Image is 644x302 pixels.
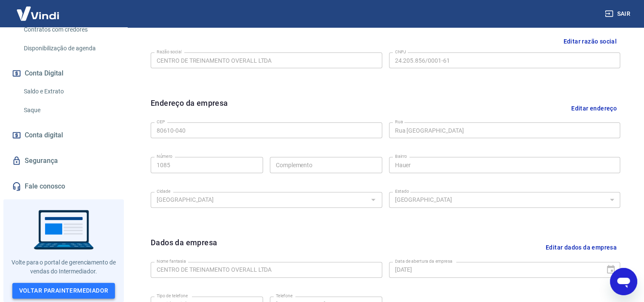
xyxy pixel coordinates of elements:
[12,283,115,299] a: Voltar paraIntermediador
[10,64,117,83] button: Conta Digital
[157,153,172,160] label: Número
[151,97,228,119] h6: Endereço da empresa
[25,129,63,141] span: Conta digital
[153,195,366,205] input: Digite aqui algumas palavras para buscar a cidade
[395,153,407,160] label: Bairro
[610,268,637,295] iframe: Botão para abrir a janela de mensagens, conversa em andamento
[157,119,165,125] label: CEP
[10,151,117,170] a: Segurança
[20,40,117,57] a: Disponibilização de agenda
[157,293,188,299] label: Tipo de telefone
[395,119,403,125] label: Rua
[10,0,66,26] img: Vindi
[395,49,406,55] label: CNPJ
[10,177,117,196] a: Fale conosco
[151,237,217,258] h6: Dados da empresa
[157,258,186,264] label: Nome fantasia
[10,126,117,145] a: Conta digital
[276,293,292,299] label: Telefone
[395,258,452,264] label: Data de abertura da empresa
[157,49,182,55] label: Razão social
[20,21,117,38] a: Contratos com credores
[542,237,620,258] button: Editar dados da empresa
[560,34,620,49] button: Editar razão social
[157,188,170,195] label: Cidade
[603,6,634,22] button: Sair
[395,188,409,195] label: Estado
[20,83,117,100] a: Saldo e Extrato
[20,102,117,119] a: Saque
[389,262,599,278] input: DD/MM/YYYY
[568,97,620,119] button: Editar endereço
